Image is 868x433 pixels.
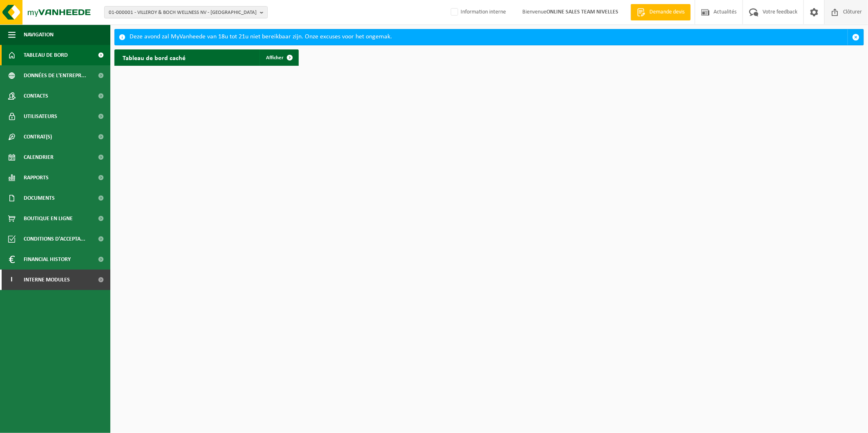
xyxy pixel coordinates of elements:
[24,45,68,65] span: Tableau de bord
[647,8,687,16] span: Demande devis
[24,208,73,229] span: Boutique en ligne
[24,188,55,208] span: Documents
[24,249,71,270] span: Financial History
[24,86,48,106] span: Contacts
[24,229,85,249] span: Conditions d'accepta...
[24,25,54,45] span: Navigation
[8,270,16,290] span: I
[104,6,268,18] button: 01-000001 - VILLEROY & BOCH WELLNESS NV - [GEOGRAPHIC_DATA]
[24,106,57,127] span: Utilisateurs
[130,29,848,45] div: Deze avond zal MyVanheede van 18u tot 21u niet bereikbaar zijn. Onze excuses voor het ongemak.
[24,270,70,290] span: Interne modules
[449,6,506,18] label: Information interne
[546,9,618,15] strong: ONLINE SALES TEAM NIVELLES
[24,65,86,86] span: Données de l'entrepr...
[24,127,52,147] span: Contrat(s)
[631,4,691,20] a: Demande devis
[24,167,49,188] span: Rapports
[260,49,298,66] a: Afficher
[24,147,54,167] span: Calendrier
[109,7,257,19] span: 01-000001 - VILLEROY & BOCH WELLNESS NV - [GEOGRAPHIC_DATA]
[114,49,194,65] h2: Tableau de bord caché
[266,55,284,60] span: Afficher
